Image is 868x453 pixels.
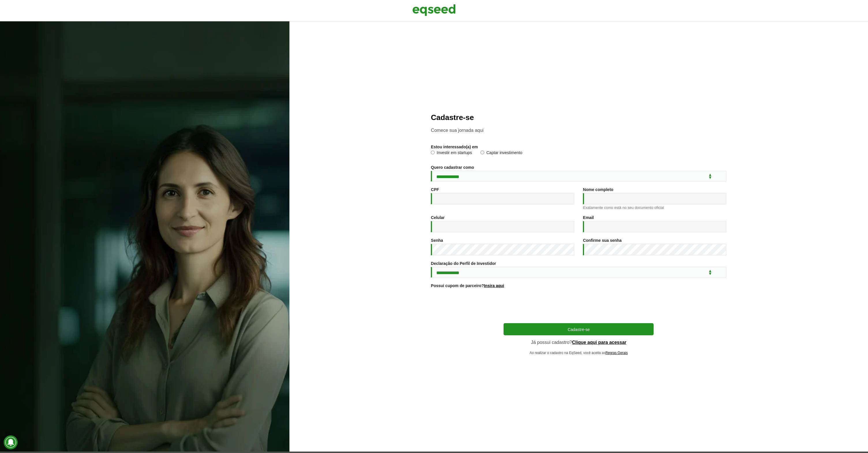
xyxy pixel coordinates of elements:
[480,151,522,156] label: Captar investimento
[431,145,478,149] label: Estou interessado(a) em
[431,151,435,154] input: Investir em startups
[431,113,726,122] h2: Cadastre-se
[504,323,654,335] button: Cadastre-se
[431,216,444,220] label: Celular
[504,351,654,355] p: Ao realizar o cadastro na EqSeed, você aceita as
[484,284,504,288] a: Insira aqui
[431,165,474,169] label: Quero cadastrar como
[583,216,594,220] label: Email
[412,3,456,17] img: EqSeed Logo
[572,340,626,345] a: Clique aqui para acessar
[431,284,504,288] label: Possui cupom de parceiro?
[431,261,496,265] label: Declaração do Perfil de Investidor
[583,188,613,192] label: Nome completo
[583,238,622,242] label: Confirme sua senha
[431,151,472,156] label: Investir em startups
[480,151,484,154] input: Captar investimento
[504,340,654,345] p: Já possui cadastro?
[535,295,622,317] iframe: reCAPTCHA
[605,351,628,355] a: Regras Gerais
[431,128,726,133] p: Comece sua jornada aqui
[583,206,726,209] div: Exatamente como está no seu documento oficial
[431,238,443,242] label: Senha
[431,188,439,192] label: CPF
